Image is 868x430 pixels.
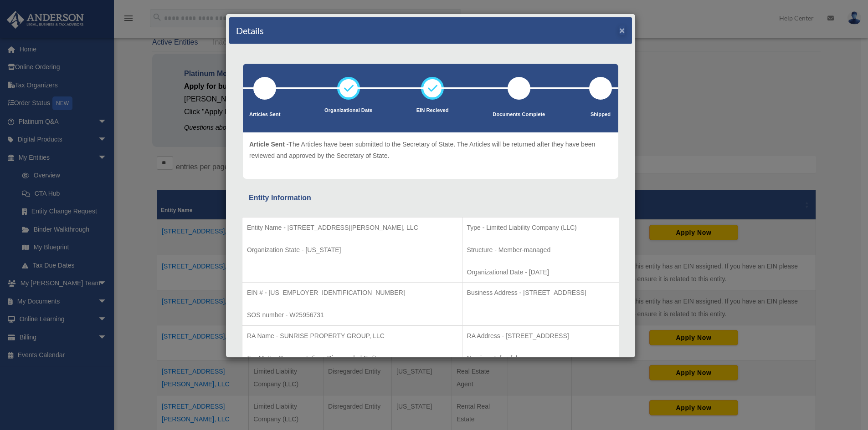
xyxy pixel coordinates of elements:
p: EIN # - [US_EMPLOYER_IDENTIFICATION_NUMBER] [247,287,457,298]
p: Articles Sent [249,110,280,119]
p: RA Address - [STREET_ADDRESS] [467,330,614,342]
div: Entity Information [249,192,612,204]
span: Article Sent - [249,141,288,148]
p: Shipped [589,110,612,119]
p: Structure - Member-managed [467,244,614,256]
p: Organizational Date - [DATE] [467,267,614,278]
p: EIN Recieved [416,106,449,115]
p: Entity Name - [STREET_ADDRESS][PERSON_NAME], LLC [247,222,457,233]
p: SOS number - W25956731 [247,309,457,321]
p: Organization State - [US_STATE] [247,244,457,256]
p: The Articles have been submitted to the Secretary of State. The Articles will be returned after t... [249,139,612,161]
button: × [619,25,625,35]
p: RA Name - SUNRISE PROPERTY GROUP, LLC [247,330,457,342]
p: Nominee Info - false [467,353,614,364]
p: Tax Matter Representative - Disregarded Entity [247,353,457,364]
p: Business Address - [STREET_ADDRESS] [467,287,614,298]
p: Documents Complete [493,110,545,119]
p: Organizational Date [324,106,372,115]
p: Type - Limited Liability Company (LLC) [467,222,614,233]
h4: Details [236,24,264,37]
